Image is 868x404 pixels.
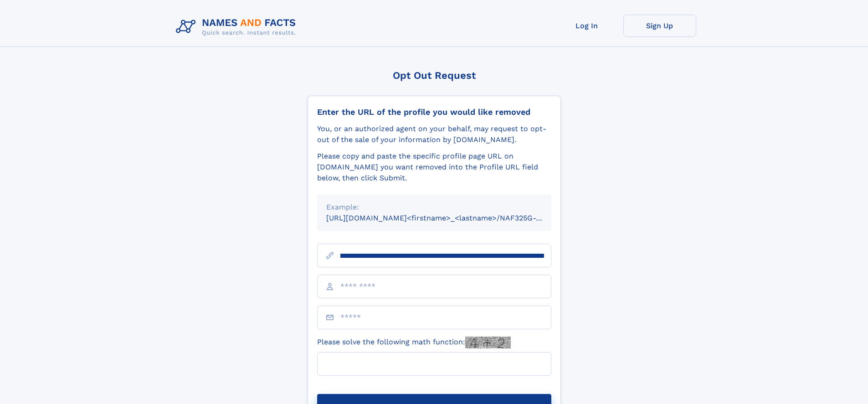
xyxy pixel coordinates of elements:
[172,15,303,39] img: Logo Names and Facts
[317,337,511,348] label: Please solve the following math function:
[550,15,623,37] a: Log In
[317,107,551,117] div: Enter the URL of the profile you would like removed
[317,123,551,145] div: You, or an authorized agent on your behalf, may request to opt-out of the sale of your informatio...
[326,214,569,222] small: [URL][DOMAIN_NAME]<firstname>_<lastname>/NAF325G-xxxxxxxx
[623,15,696,37] a: Sign Up
[326,202,542,213] div: Example:
[308,70,561,81] div: Opt Out Request
[317,151,551,184] div: Please copy and paste the specific profile page URL on [DOMAIN_NAME] you want removed into the Pr...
